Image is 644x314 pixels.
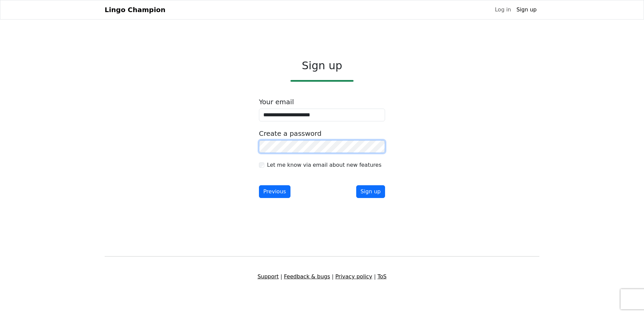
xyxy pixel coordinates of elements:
[101,273,543,281] div: | | |
[258,273,279,280] a: Support
[259,185,290,198] button: Previous
[259,129,321,138] label: Create a password
[356,185,385,198] button: Sign up
[335,273,372,280] a: Privacy policy
[514,3,539,16] a: Sign up
[492,3,514,16] a: Log in
[267,161,381,169] label: Let me know via email about new features
[284,273,330,280] a: Feedback & bugs
[259,98,294,106] label: Your email
[105,3,165,16] a: Lingo Champion
[259,59,385,72] h2: Sign up
[377,273,386,280] a: ToS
